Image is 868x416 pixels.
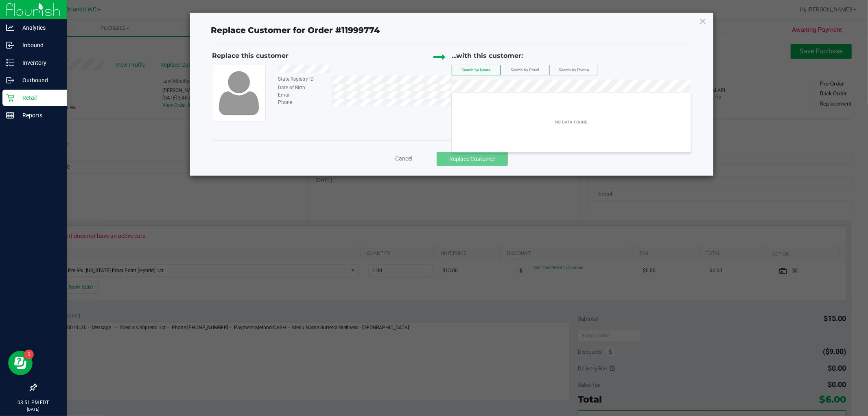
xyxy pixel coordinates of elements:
div: State Registry ID [272,75,332,83]
span: Search by Email [511,68,539,72]
p: Inbound [14,40,63,50]
inline-svg: Outbound [6,76,14,84]
p: Analytics [14,23,63,33]
div: Email [272,91,332,99]
p: Reports [14,110,63,120]
iframe: Resource center [8,351,33,375]
p: Inventory [14,58,63,68]
inline-svg: Retail [6,94,14,102]
inline-svg: Reports [6,111,14,119]
span: Search by Name [461,68,490,72]
span: Replace Customer for Order #11999774 [206,24,385,37]
span: ...with this customer: [452,52,523,59]
p: [DATE] [4,406,63,412]
button: Replace Customer [437,152,508,166]
p: Retail [14,93,63,103]
p: Outbound [14,75,63,85]
img: user-icon.png [214,68,264,118]
div: Phone [272,99,332,106]
div: Date of Birth [272,84,332,91]
span: Cancel [395,155,412,162]
span: Search by Phone [559,68,589,72]
inline-svg: Inventory [6,59,14,67]
span: Replace this customer [212,52,289,59]
inline-svg: Inbound [6,41,14,49]
iframe: Resource center unread badge [24,350,34,359]
inline-svg: Analytics [6,24,14,32]
div: NO DATA FOUND [551,115,593,130]
p: 03:51 PM EDT [4,399,63,406]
